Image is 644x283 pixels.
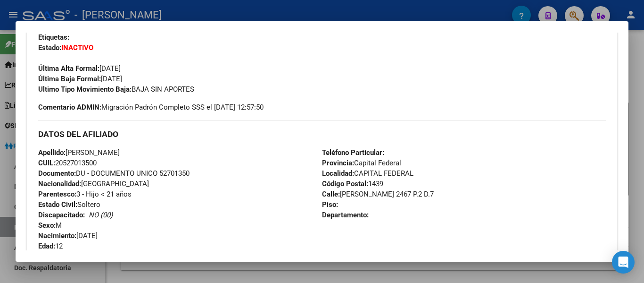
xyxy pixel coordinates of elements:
h3: DATOS DEL AFILIADO [38,129,606,139]
strong: Teléfono Particular: [322,148,384,157]
strong: Estado: [38,43,61,52]
span: 3 - Hijo < 21 años [38,190,132,198]
span: [DATE] [38,75,122,83]
strong: Calle: [322,190,340,198]
strong: Nacionalidad: [38,180,81,188]
strong: Estado Civil: [38,200,77,209]
span: [DATE] [38,64,121,73]
strong: Nacimiento: [38,232,76,240]
strong: Última Alta Formal: [38,64,99,73]
span: Capital Federal [322,159,401,167]
span: 1439 [322,180,383,188]
span: CAPITAL FEDERAL [322,169,413,178]
strong: Comentario ADMIN: [38,103,101,111]
div: Open Intercom Messenger [612,251,635,274]
span: [GEOGRAPHIC_DATA] [38,180,149,188]
span: [PERSON_NAME] 2467 P.2 D.7 [322,190,434,198]
strong: Ultimo Tipo Movimiento Baja: [38,85,132,94]
strong: CUIL: [38,159,55,167]
strong: Etiquetas: [38,33,69,42]
strong: Localidad: [322,169,354,178]
strong: Documento: [38,169,76,178]
strong: Edad: [38,242,55,250]
span: [PERSON_NAME] [38,148,120,157]
span: 12 [38,242,63,250]
span: M [38,221,62,230]
span: 20527013500 [38,159,97,167]
span: Migración Padrón Completo SSS el [DATE] 12:57:50 [38,102,264,112]
span: BAJA SIN APORTES [38,85,194,94]
strong: Parentesco: [38,190,76,198]
span: [DATE] [38,232,98,240]
strong: Apellido: [38,148,66,157]
strong: Discapacitado: [38,211,85,219]
strong: Sexo: [38,221,56,230]
strong: Última Baja Formal: [38,75,101,83]
span: DU - DOCUMENTO UNICO 52701350 [38,169,190,178]
strong: INACTIVO [61,43,93,52]
span: Soltero [38,200,100,209]
strong: Piso: [322,200,338,209]
strong: Departamento: [322,211,369,219]
i: NO (00) [89,211,113,219]
strong: Provincia: [322,159,354,167]
strong: Código Postal: [322,180,368,188]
